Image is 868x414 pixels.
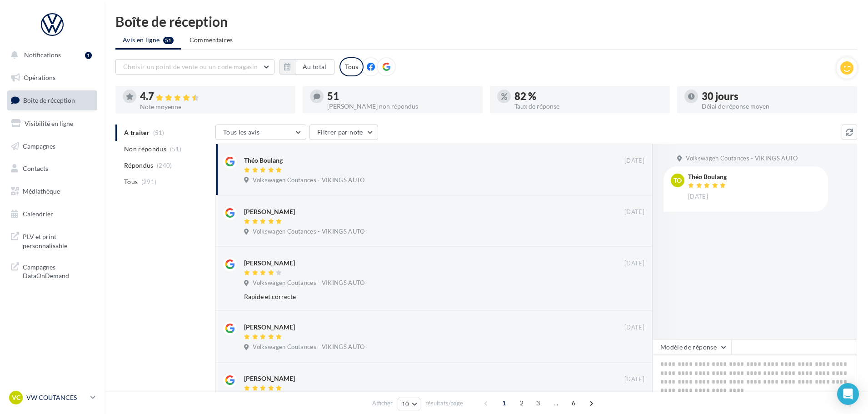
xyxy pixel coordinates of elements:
[514,396,529,410] span: 2
[5,205,99,224] a: Calendrier
[497,396,511,410] span: 1
[339,57,364,76] div: Tous
[244,207,295,216] div: [PERSON_NAME]
[85,52,92,59] div: 1
[124,161,154,170] span: Répondus
[140,91,288,102] div: 4.7
[124,177,138,186] span: Tous
[170,145,181,153] span: (51)
[653,339,732,355] button: Modèle de réponse
[5,68,99,87] a: Opérations
[5,182,99,201] a: Médiathèque
[327,91,475,101] div: 51
[253,176,364,185] span: Volkswagen Coutances - VIKINGS AUTO
[624,157,644,165] span: [DATE]
[566,396,581,410] span: 6
[531,396,545,410] span: 3
[372,399,393,408] span: Afficher
[124,145,166,154] span: Non répondus
[253,343,364,351] span: Volkswagen Coutances - VIKINGS AUTO
[141,178,157,185] span: (291)
[23,230,94,250] span: PLV et print personnalisable
[7,389,97,406] a: VC VW COUTANCES
[215,125,306,140] button: Tous les avis
[140,104,288,110] div: Note moyenne
[123,63,258,70] span: Choisir un point de vente ou un code magasin
[253,228,364,236] span: Volkswagen Coutances - VIKINGS AUTO
[253,279,364,287] span: Volkswagen Coutances - VIKINGS AUTO
[295,59,334,75] button: Au total
[115,59,274,75] button: Choisir un point de vente ou un code magasin
[279,59,334,75] button: Au total
[24,51,61,59] span: Notifications
[514,103,663,110] div: Taux de réponse
[309,125,378,140] button: Filtrer par note
[5,159,99,178] a: Contacts
[115,15,857,28] div: Boîte de réception
[624,324,644,332] span: [DATE]
[686,155,798,163] span: Volkswagen Coutances - VIKINGS AUTO
[398,398,421,410] button: 10
[23,261,94,280] span: Campagnes DataOnDemand
[688,193,708,201] span: [DATE]
[702,103,850,110] div: Délai de réponse moyen
[244,156,283,165] div: Théo Boulang
[157,162,172,169] span: (240)
[549,396,563,410] span: ...
[624,259,644,268] span: [DATE]
[244,374,295,383] div: [PERSON_NAME]
[327,103,475,110] div: [PERSON_NAME] non répondus
[688,174,728,180] div: Théo Boulang
[244,323,295,332] div: [PERSON_NAME]
[244,292,585,301] div: Rapide et correcte
[837,383,859,405] div: Open Intercom Messenger
[12,393,20,402] span: VC
[23,165,48,172] span: Contacts
[624,208,644,216] span: [DATE]
[5,45,95,65] button: Notifications 1
[673,176,682,185] span: To
[23,142,55,150] span: Campagnes
[223,128,260,136] span: Tous les avis
[624,375,644,384] span: [DATE]
[702,91,850,101] div: 30 jours
[5,257,99,284] a: Campagnes DataOnDemand
[5,90,99,110] a: Boîte de réception
[23,210,53,218] span: Calendrier
[24,74,55,81] span: Opérations
[425,399,463,408] span: résultats/page
[5,227,99,254] a: PLV et print personnalisable
[23,187,60,195] span: Médiathèque
[5,114,99,133] a: Visibilité en ligne
[5,137,99,156] a: Campagnes
[26,393,87,402] p: VW COUTANCES
[25,120,73,127] span: Visibilité en ligne
[514,91,663,101] div: 82 %
[244,259,295,268] div: [PERSON_NAME]
[23,96,75,104] span: Boîte de réception
[190,36,233,44] span: Commentaires
[402,400,409,408] span: 10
